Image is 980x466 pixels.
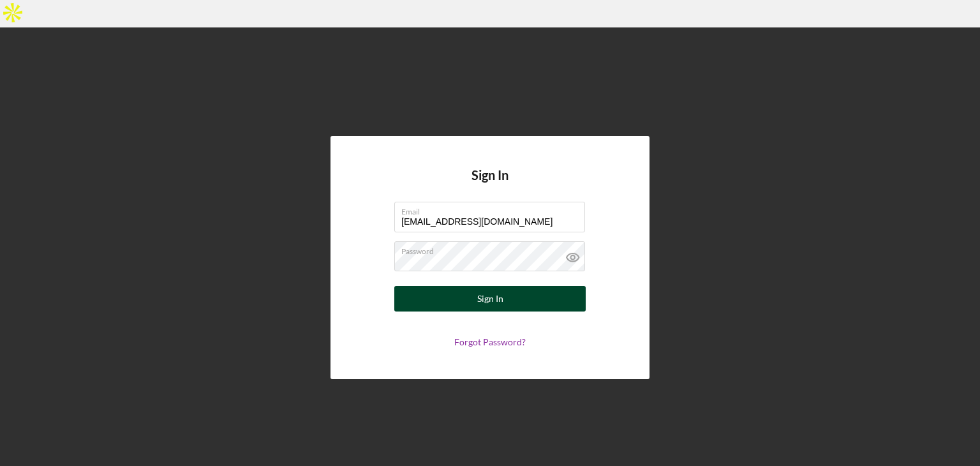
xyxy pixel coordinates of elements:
a: Forgot Password? [454,336,526,347]
h4: Sign In [471,168,509,202]
label: Email [401,202,585,216]
label: Password [401,242,585,256]
button: Sign In [394,286,586,312]
div: Sign In [477,286,503,312]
